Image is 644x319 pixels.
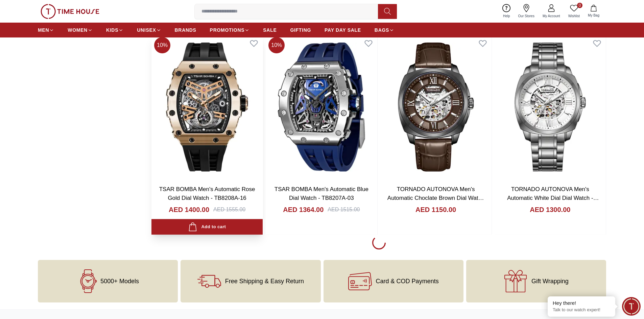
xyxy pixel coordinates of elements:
[38,24,54,36] a: MEN
[41,4,99,19] img: ...
[137,24,161,36] a: UNISEX
[151,34,263,180] img: TSAR BOMBA Men's Automatic Rose Gold Dial Watch - TB8208A-16
[154,37,170,53] span: 10 %
[415,205,456,214] h4: AED 1150.00
[553,307,610,313] p: Talk to our watch expert!
[188,222,226,232] div: Add to cart
[175,24,196,36] a: BRANDS
[290,27,311,33] span: GIFTING
[68,27,88,33] span: WOMEN
[100,278,139,285] span: 5000+ Models
[380,34,492,180] img: TORNADO AUTONOVA Men's Automatic Choclate Brown Dial Watch - T7316-XLDD
[225,278,304,285] span: Free Shipping & Easy Return
[584,3,603,19] button: My Bag
[499,3,514,20] a: Help
[159,186,255,201] a: TSAR BOMBA Men's Automatic Rose Gold Dial Watch - TB8208A-16
[290,24,311,36] a: GIFTING
[375,27,389,33] span: BAGS
[68,24,93,36] a: WOMEN
[275,186,368,201] a: TSAR BOMBA Men's Automatic Blue Dial Watch - TB8207A-03
[263,27,277,33] span: SALE
[106,27,118,33] span: KIDS
[566,14,582,19] span: Wishlist
[137,27,156,33] span: UNISEX
[585,13,602,18] span: My Bag
[564,3,584,20] a: 0Wishlist
[553,300,610,307] div: Hey there!
[263,24,277,36] a: SALE
[325,27,361,33] span: PAY DAY SALE
[495,34,606,180] img: TORNADO AUTONOVA Men's Automatic White Dial Dial Watch - T7316-XBXW
[507,186,599,210] a: TORNADO AUTONOVA Men's Automatic White Dial Dial Watch - T7316-XBXW
[387,186,484,210] a: TORNADO AUTONOVA Men's Automatic Choclate Brown Dial Watch - T7316-XLDD
[266,34,377,180] img: TSAR BOMBA Men's Automatic Blue Dial Watch - TB8207A-03
[530,205,570,214] h4: AED 1300.00
[283,205,324,214] h4: AED 1364.00
[328,206,360,214] div: AED 1515.00
[175,27,196,33] span: BRANDS
[210,27,245,33] span: PROMOTIONS
[375,24,394,36] a: BAGS
[577,3,582,8] span: 0
[514,3,539,20] a: Our Stores
[210,24,250,36] a: PROMOTIONS
[151,219,263,235] button: Add to cart
[376,278,439,285] span: Card & COD Payments
[268,37,285,53] span: 10 %
[38,27,49,33] span: MEN
[540,14,563,19] span: My Account
[516,14,537,19] span: Our Stores
[531,278,569,285] span: Gift Wrapping
[325,24,361,36] a: PAY DAY SALE
[106,24,123,36] a: KIDS
[169,205,209,214] h4: AED 1400.00
[213,206,245,214] div: AED 1555.00
[500,14,513,19] span: Help
[622,297,641,316] div: Chat Widget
